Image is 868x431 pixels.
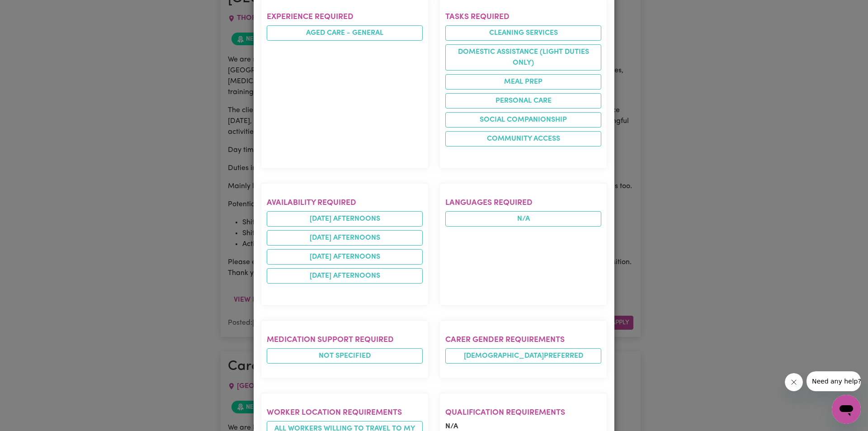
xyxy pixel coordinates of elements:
li: [DATE] afternoons [267,230,423,246]
h2: Languages required [445,198,601,208]
li: Meal prep [445,74,601,90]
span: [DEMOGRAPHIC_DATA] preferred [445,348,601,364]
iframe: Close message [785,373,803,391]
li: Social companionship [445,112,601,128]
h2: Availability required [267,198,423,208]
li: Domestic assistance (light duties only) [445,44,601,71]
li: Aged care - General [267,25,423,41]
h2: Qualification requirements [445,408,601,417]
iframe: Button to launch messaging window [832,395,861,424]
li: [DATE] afternoons [267,249,423,265]
li: [DATE] afternoons [267,211,423,227]
h2: Tasks required [445,12,601,22]
li: [DATE] afternoons [267,268,423,284]
li: Cleaning services [445,25,601,41]
li: Community access [445,131,601,147]
h2: Worker location requirements [267,408,423,417]
h2: Carer gender requirements [445,335,601,345]
span: Need any help? [5,6,55,14]
span: Not specified [267,348,423,364]
li: Personal care [445,93,601,109]
h2: Medication Support Required [267,335,423,345]
iframe: Message from company [807,371,861,391]
span: N/A [445,423,458,430]
span: N/A [445,211,601,227]
h2: Experience required [267,12,423,22]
